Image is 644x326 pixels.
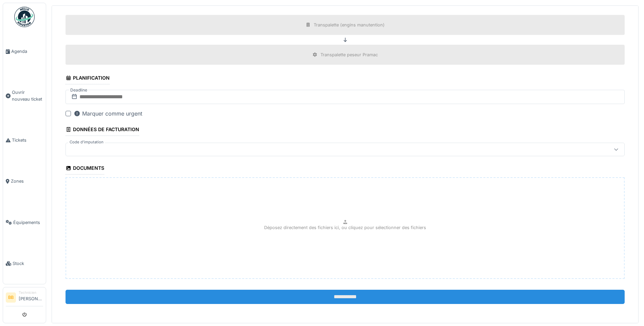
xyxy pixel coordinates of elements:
span: Agenda [11,48,43,55]
a: Zones [3,161,46,202]
div: Transpalette peseur Pramac [320,52,378,58]
p: Déposez directement des fichiers ici, ou cliquez pour sélectionner des fichiers [264,224,426,231]
div: Documents [66,163,104,175]
label: Code d'imputation [68,139,105,145]
a: Agenda [3,31,46,72]
span: Zones [11,178,43,184]
div: Technicien [19,290,43,295]
span: Tickets [12,137,43,143]
a: Équipements [3,202,46,243]
div: Transpalette (engins manutention) [314,22,385,28]
span: Stock [13,260,43,267]
span: Ouvrir nouveau ticket [12,89,43,102]
div: Données de facturation [66,124,139,136]
a: Ouvrir nouveau ticket [3,72,46,120]
div: Marquer comme urgent [74,109,142,118]
div: Planification [66,73,110,84]
span: Équipements [13,219,43,226]
label: Deadline [70,86,88,94]
a: BB Technicien[PERSON_NAME] [6,290,43,306]
a: Tickets [3,120,46,161]
li: BB [6,292,16,303]
li: [PERSON_NAME] [19,290,43,305]
a: Stock [3,243,46,284]
img: Badge_color-CXgf-gQk.svg [14,7,35,27]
